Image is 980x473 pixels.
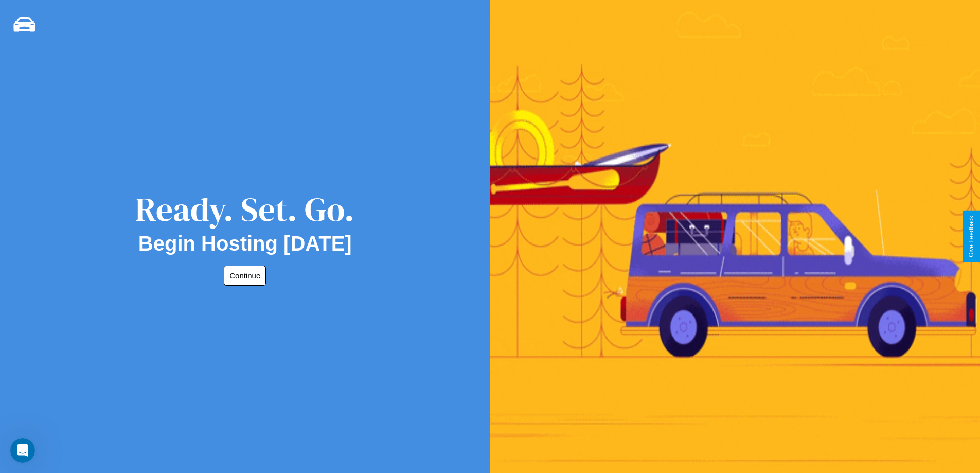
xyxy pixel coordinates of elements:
[135,186,354,232] div: Ready. Set. Go.
[10,438,35,463] iframe: Intercom live chat
[968,216,975,257] div: Give Feedback
[138,232,352,255] h2: Begin Hosting [DATE]
[224,266,266,286] button: Continue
